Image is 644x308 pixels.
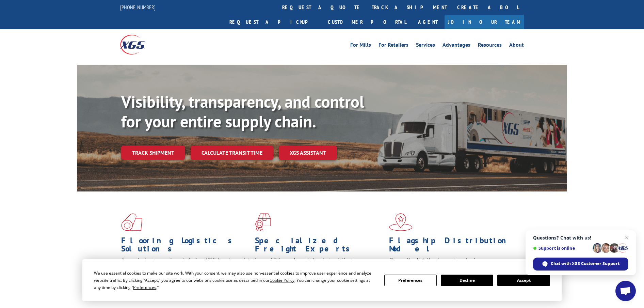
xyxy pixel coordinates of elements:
[533,235,628,241] span: Questions? Chat with us!
[533,258,628,271] span: Chat with XGS Customer Support
[615,281,636,301] a: Open chat
[497,275,550,286] button: Accept
[411,15,445,29] a: Agent
[121,145,185,160] a: Track shipment
[270,277,294,283] span: Cookie Policy
[323,15,411,29] a: Customer Portal
[445,15,524,29] a: Join Our Team
[442,42,470,50] a: Advantages
[224,15,323,29] a: Request a pickup
[121,256,249,280] span: As an industry carrier of choice, XGS has brought innovation and dedication to flooring logistics...
[279,145,337,160] a: XGS ASSISTANT
[389,256,514,272] span: Our agile distribution network gives you nationwide inventory management on demand.
[94,269,376,291] div: We use essential cookies to make our site work. With your consent, we may also use non-essential ...
[255,213,271,231] img: xgs-icon-focused-on-flooring-red
[389,213,413,231] img: xgs-icon-flagship-distribution-model-red
[551,261,619,267] span: Chat with XGS Customer Support
[121,213,142,231] img: xgs-icon-total-supply-chain-intelligence-red
[441,275,493,286] button: Decline
[191,145,273,160] a: Calculate transit time
[133,284,156,290] span: Preferences
[533,246,590,251] span: Support is online
[350,42,371,50] a: For Mills
[478,42,502,50] a: Resources
[416,42,435,50] a: Services
[82,259,562,301] div: Cookie Consent Prompt
[509,42,524,50] a: About
[379,42,408,50] a: For Retailers
[120,4,156,11] a: [PHONE_NUMBER]
[121,236,250,256] h1: Flooring Logistics Solutions
[121,91,364,132] b: Visibility, transparency, and control for your entire supply chain.
[255,236,384,256] h1: Specialized Freight Experts
[389,236,518,256] h1: Flagship Distribution Model
[384,275,437,286] button: Preferences
[255,256,384,287] p: From 123 overlength loads to delicate cargo, our experienced staff knows the best way to move you...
